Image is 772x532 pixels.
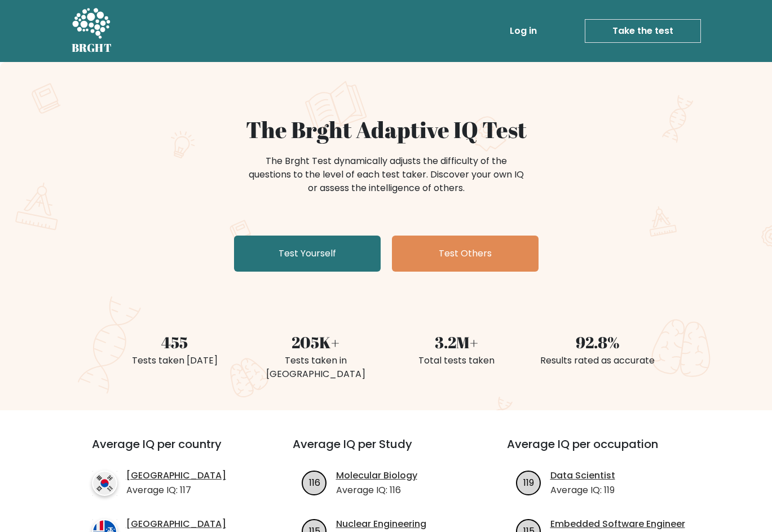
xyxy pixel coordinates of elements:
div: 455 [111,330,239,354]
div: The Brght Test dynamically adjusts the difficulty of the questions to the level of each test take... [245,154,527,195]
a: Embedded Software Engineer [550,517,685,531]
h1: The Brght Adaptive IQ Test [111,116,661,143]
a: [GEOGRAPHIC_DATA] [126,469,226,482]
a: Take the test [585,19,701,43]
a: BRGHT [72,5,112,57]
div: 205K+ [252,330,380,354]
a: [GEOGRAPHIC_DATA] [126,517,226,531]
a: Test Yourself [234,236,381,272]
div: 92.8% [534,330,661,354]
a: Test Others [392,236,539,272]
p: Average IQ: 119 [550,484,615,497]
div: Results rated as accurate [534,354,661,367]
div: 3.2M+ [393,330,520,354]
p: Average IQ: 116 [336,484,417,497]
a: Log in [505,20,541,42]
h5: BRGHT [72,41,112,55]
a: Nuclear Engineering [336,517,426,531]
text: 116 [308,476,320,489]
a: Molecular Biology [336,469,417,482]
a: Data Scientist [550,469,615,482]
h3: Average IQ per Study [293,437,480,464]
h3: Average IQ per occupation [507,437,694,464]
div: Total tests taken [393,354,520,367]
text: 119 [523,476,534,489]
div: Tests taken in [GEOGRAPHIC_DATA] [252,354,380,381]
img: country [92,471,117,496]
p: Average IQ: 117 [126,484,226,497]
h3: Average IQ per country [92,437,252,464]
div: Tests taken [DATE] [111,354,239,367]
